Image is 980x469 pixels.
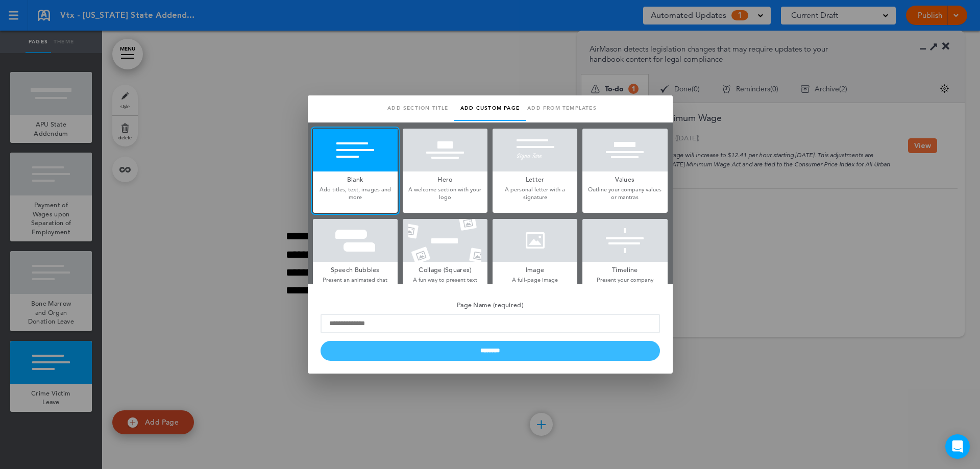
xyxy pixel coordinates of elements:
[526,95,598,121] a: Add from templates
[493,186,577,202] p: A personal letter with a signature
[493,262,577,276] h5: Image
[582,276,667,292] p: Present your company history
[582,186,667,202] p: Outline your company values or mantras
[313,186,398,202] p: Add titles, text, images and more
[321,297,660,311] h5: Page Name (required)
[945,434,970,459] div: Open Intercom Messenger
[403,276,487,292] p: A fun way to present text and photos
[313,171,398,186] h5: Blank
[582,171,667,186] h5: Values
[493,276,577,284] p: A full-page image
[403,262,487,276] h5: Collage (Squares)
[493,171,577,186] h5: Letter
[313,276,398,292] p: Present an animated chat conversation
[382,95,454,121] a: Add section title
[582,262,667,276] h5: Timeline
[313,262,398,276] h5: Speech Bubbles
[403,171,487,186] h5: Hero
[403,186,487,202] p: A welcome section with your logo
[321,314,660,333] input: Page Name (required)
[454,95,526,121] a: Add custom page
